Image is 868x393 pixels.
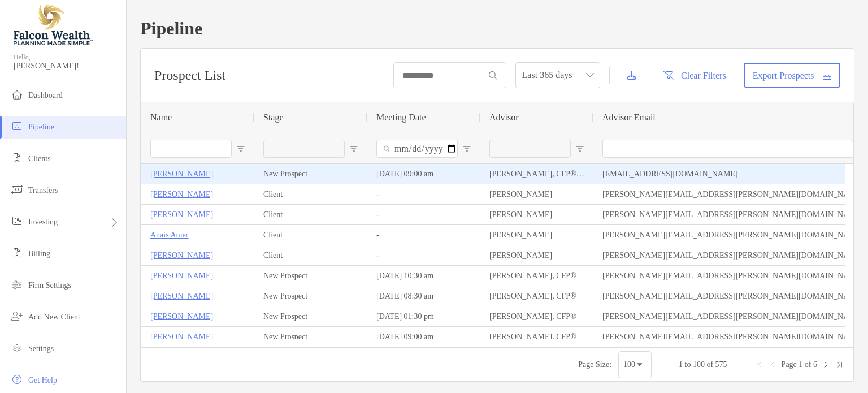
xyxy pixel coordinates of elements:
div: Client [254,184,367,204]
span: Last 365 days [522,63,593,88]
button: Open Filter Menu [349,144,358,153]
div: Page Size: [578,360,611,369]
a: [PERSON_NAME] [150,187,213,201]
img: get-help icon [10,373,24,386]
span: Get Help [28,376,57,385]
div: [DATE] 09:00 am [367,327,480,347]
a: [PERSON_NAME] [150,167,213,181]
div: New Prospect [254,266,367,286]
a: Export Prospects [744,63,840,88]
div: [DATE] 08:30 am [367,286,480,306]
span: 1 [679,360,683,369]
span: Name [150,113,172,123]
span: Settings [28,344,54,353]
span: 575 [715,360,727,369]
img: input icon [489,71,497,80]
div: [PERSON_NAME], CFP® [480,286,593,306]
span: Advisor Email [602,113,656,123]
div: First Page [754,360,763,369]
div: - [367,245,480,265]
a: Anais Amer [150,228,188,242]
div: [DATE] 01:30 pm [367,306,480,326]
a: [PERSON_NAME] [150,248,213,262]
div: - [367,225,480,245]
span: Investing [28,218,58,226]
a: [PERSON_NAME] [150,208,213,222]
img: firm-settings icon [10,278,24,291]
span: Firm Settings [28,281,71,290]
div: [PERSON_NAME], CFP® [480,327,593,347]
div: [PERSON_NAME], CFP®, CFA® [480,164,593,184]
span: Transfers [28,186,58,195]
div: [DATE] 10:30 am [367,266,480,286]
span: 1 [798,360,802,369]
span: Billing [28,249,50,258]
div: [PERSON_NAME], CFP® [480,266,593,286]
img: add_new_client icon [10,309,24,323]
div: New Prospect [254,286,367,306]
button: Clear Filters [654,63,735,88]
h1: Pipeline [140,18,854,39]
input: Meeting Date Filter Input [376,140,458,158]
span: [PERSON_NAME]! [14,62,119,71]
div: [PERSON_NAME] [480,205,593,224]
span: Pipeline [28,123,54,131]
div: New Prospect [254,327,367,347]
div: [PERSON_NAME] [480,225,593,245]
span: Dashboard [28,91,63,100]
span: of [805,360,811,369]
img: investing icon [10,214,24,228]
button: Open Filter Menu [462,144,471,153]
div: [PERSON_NAME] [480,184,593,204]
img: transfers icon [10,183,24,196]
span: Add New Client [28,313,80,321]
span: Meeting Date [376,113,426,123]
span: Clients [28,154,51,163]
div: Next Page [822,360,831,369]
button: Open Filter Menu [575,144,584,153]
span: Page [782,360,797,369]
input: Advisor Email Filter Input [602,140,853,158]
div: [PERSON_NAME] [480,245,593,265]
div: 100 [623,360,635,369]
div: [PERSON_NAME], CFP® [480,306,593,326]
a: [PERSON_NAME] [150,330,213,344]
h3: Prospect List [154,68,225,83]
div: New Prospect [254,306,367,326]
span: 100 [693,360,705,369]
div: Client [254,225,367,245]
div: Client [254,205,367,224]
img: pipeline icon [10,119,24,133]
span: Stage [263,113,284,123]
div: Client [254,245,367,265]
a: [PERSON_NAME] [150,289,213,303]
div: New Prospect [254,164,367,184]
img: clients icon [10,151,24,165]
span: to [685,360,691,369]
img: billing icon [10,246,24,260]
img: dashboard icon [10,88,24,101]
div: - [367,184,480,204]
span: Advisor [489,113,519,123]
span: of [706,360,713,369]
div: Page Size [618,351,652,378]
div: Last Page [835,360,844,369]
div: [DATE] 09:00 am [367,164,480,184]
a: [PERSON_NAME] [150,309,213,323]
input: Name Filter Input [150,140,232,158]
span: 6 [813,360,817,369]
img: Falcon Wealth Planning Logo [14,5,93,45]
div: Previous Page [768,360,777,369]
button: Open Filter Menu [236,144,245,153]
img: settings icon [10,341,24,355]
div: - [367,205,480,224]
a: [PERSON_NAME] [150,269,213,283]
